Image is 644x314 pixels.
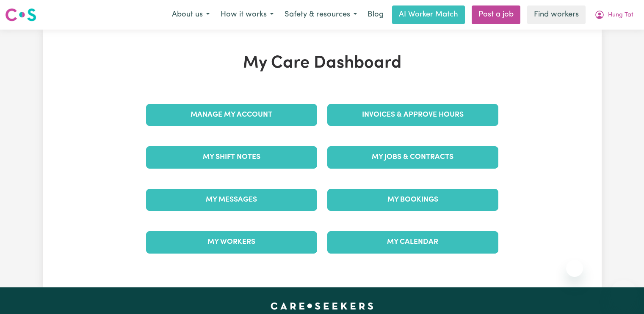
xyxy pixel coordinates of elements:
[215,6,279,24] button: How it works
[327,146,498,168] a: My Jobs & Contracts
[392,5,465,24] a: AI Worker Match
[146,189,317,211] a: My Messages
[271,303,373,309] a: Careseekers home page
[589,6,639,24] button: My Account
[5,5,36,25] a: Careseekers logo
[327,231,498,253] a: My Calendar
[327,189,498,211] a: My Bookings
[166,6,215,24] button: About us
[610,280,637,307] iframe: Button to launch messaging window
[608,11,633,20] span: Hung Tat
[5,7,36,22] img: Careseekers logo
[327,104,498,126] a: Invoices & Approve Hours
[146,231,317,253] a: My Workers
[279,6,362,24] button: Safety & resources
[146,104,317,126] a: Manage My Account
[362,5,389,24] a: Blog
[566,260,583,277] iframe: Close message
[146,146,317,168] a: My Shift Notes
[472,5,520,24] a: Post a job
[141,53,503,74] h1: My Care Dashboard
[527,5,586,24] a: Find workers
